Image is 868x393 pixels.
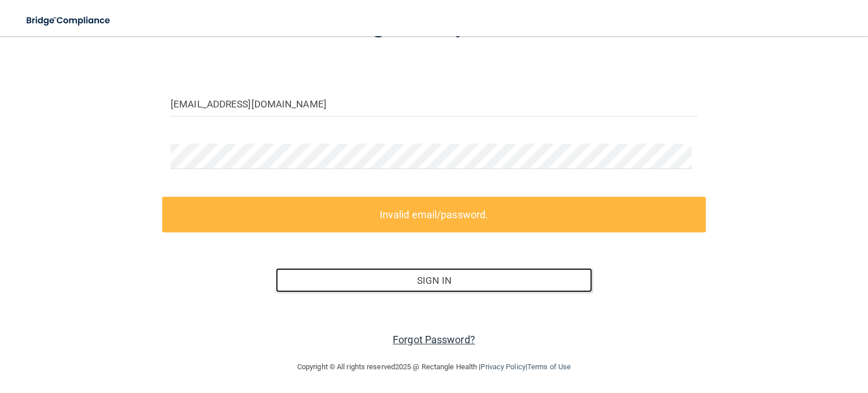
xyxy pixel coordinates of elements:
label: Invalid email/password. [162,197,706,232]
a: Forgot Password? [393,334,475,346]
a: Privacy Policy [480,362,525,371]
img: bridge_compliance_login_screen.278c3ca4.svg [17,9,121,32]
div: Copyright © All rights reserved 2025 @ Rectangle Health | | [228,349,640,385]
a: Terms of Use [527,362,571,371]
button: Sign In [276,268,592,293]
input: Email [171,91,697,116]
